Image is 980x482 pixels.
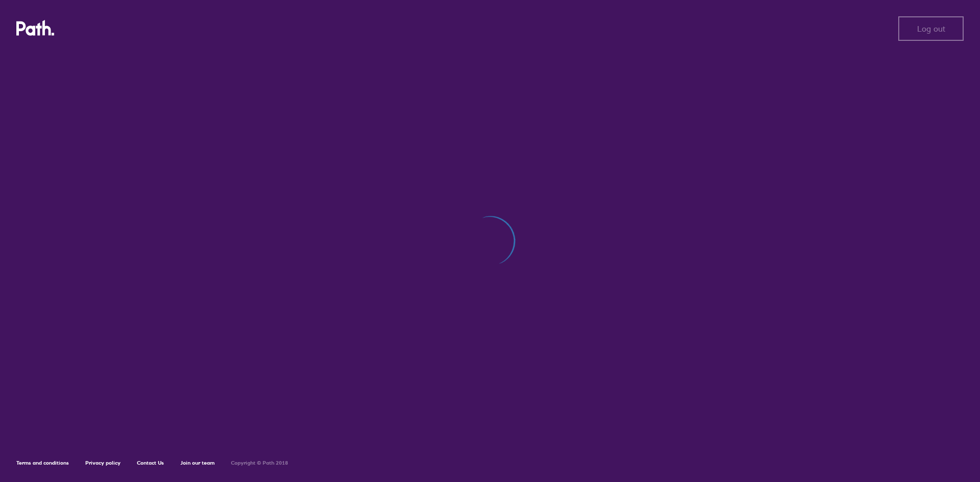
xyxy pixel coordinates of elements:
[85,460,121,466] a: Privacy policy
[231,460,288,466] h6: Copyright © Path 2018
[917,24,945,33] span: Log out
[16,460,69,466] a: Terms and conditions
[180,460,215,466] a: Join our team
[137,460,164,466] a: Contact Us
[898,16,964,41] button: Log out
